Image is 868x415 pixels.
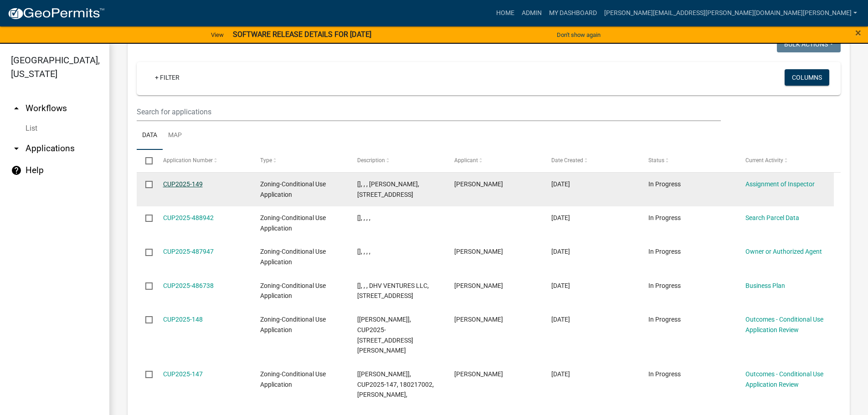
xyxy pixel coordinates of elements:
[855,26,861,39] span: ×
[11,165,22,176] i: help
[551,180,570,188] span: 10/07/2025
[260,370,326,388] span: Zoning-Conditional Use Application
[163,121,187,150] a: Map
[745,248,822,255] a: Owner or Authorized Agent
[551,370,570,378] span: 09/19/2025
[648,157,664,164] span: Status
[357,248,370,255] span: [], , , ,
[518,5,545,22] a: Admin
[745,282,785,289] a: Business Plan
[745,316,823,333] a: Outcomes - Conditional Use Application Review
[454,157,478,164] span: Applicant
[785,69,829,86] button: Columns
[207,27,227,42] a: View
[357,157,385,164] span: Description
[745,180,815,188] a: Assignment of Inspector
[648,370,681,378] span: In Progress
[260,180,326,198] span: Zoning-Conditional Use Application
[648,180,681,188] span: In Progress
[446,150,543,172] datatable-header-cell: Applicant
[251,150,348,172] datatable-header-cell: Type
[545,5,601,22] a: My Dashboard
[357,282,429,300] span: [], , , DHV VENTURES LLC, 28774 State Highway 34, Detroit Lakes, MN 56501
[260,316,326,333] span: Zoning-Conditional Use Application
[601,5,861,22] a: [PERSON_NAME][EMAIL_ADDRESS][PERSON_NAME][DOMAIN_NAME][PERSON_NAME]
[648,214,681,221] span: In Progress
[454,370,503,378] span: Nick
[260,157,272,164] span: Type
[357,180,419,198] span: [], , , GREG PORTER, 38325 CO HWY 35
[551,157,583,164] span: Date Created
[551,214,570,221] span: 10/07/2025
[543,150,640,172] datatable-header-cell: Date Created
[737,150,834,172] datatable-header-cell: Current Activity
[260,214,326,232] span: Zoning-Conditional Use Application
[551,316,570,323] span: 09/29/2025
[154,150,251,172] datatable-header-cell: Application Number
[454,248,503,255] span: Nick
[233,30,371,39] strong: SOFTWARE RELEASE DETAILS FOR [DATE]
[454,282,503,289] span: Dave
[11,143,22,154] i: arrow_drop_down
[745,214,799,221] a: Search Parcel Data
[551,282,570,289] span: 10/01/2025
[349,150,446,172] datatable-header-cell: Description
[148,69,187,86] a: + Filter
[163,370,203,378] a: CUP2025-147
[357,316,413,354] span: [Nicole Bradbury], CUP2025-148, 200527001, DEVON GREEN, 38173 CO HWY 34
[855,27,861,38] button: Close
[551,248,570,255] span: 10/04/2025
[357,370,434,399] span: [Nicole Bradbury], CUP2025-147, 180217002, JASON ASKELSON,
[137,102,721,121] input: Search for applications
[260,282,326,300] span: Zoning-Conditional Use Application
[648,248,681,255] span: In Progress
[163,316,203,323] a: CUP2025-148
[163,157,213,164] span: Application Number
[454,180,503,188] span: Beth Porter
[648,282,681,289] span: In Progress
[11,103,22,114] i: arrow_drop_up
[745,370,823,388] a: Outcomes - Conditional Use Application Review
[163,248,214,255] a: CUP2025-487947
[777,36,841,52] button: Bulk Actions
[648,316,681,323] span: In Progress
[137,121,163,150] a: Data
[260,248,326,266] span: Zoning-Conditional Use Application
[745,157,783,164] span: Current Activity
[357,214,370,221] span: [], , , ,
[163,214,214,221] a: CUP2025-488942
[454,316,503,323] span: Cody Vargason
[553,27,604,42] button: Don't show again
[163,282,214,289] a: CUP2025-486738
[163,180,203,188] a: CUP2025-149
[493,5,518,22] a: Home
[640,150,737,172] datatable-header-cell: Status
[137,150,154,172] datatable-header-cell: Select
